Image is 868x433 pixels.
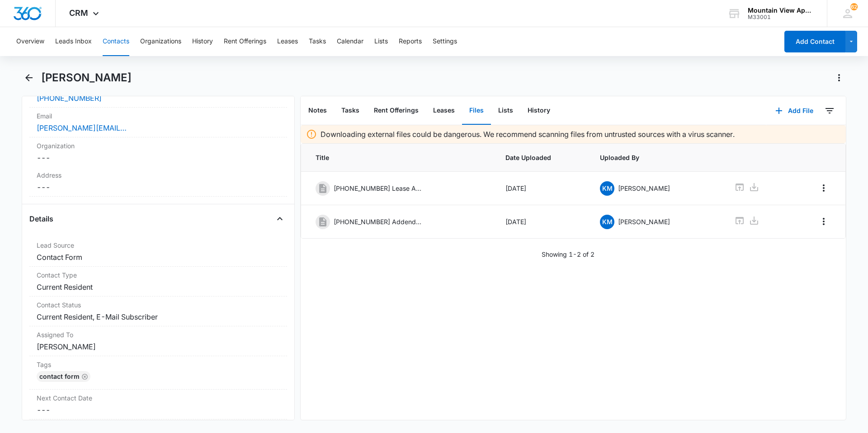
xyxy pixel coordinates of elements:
[462,97,491,125] button: Files
[37,270,280,280] label: Contact Type
[374,27,388,56] button: Lists
[337,27,363,56] button: Calendar
[37,122,127,133] a: [PERSON_NAME][EMAIL_ADDRESS][DOMAIN_NAME]
[37,311,280,322] dd: Current Resident, E-Mail Subscriber
[103,27,129,56] button: Contacts
[37,170,280,180] label: Address
[37,111,280,121] label: Email
[491,97,520,125] button: Lists
[495,172,590,205] td: [DATE]
[37,252,280,263] dd: Contact Form
[273,212,287,226] button: Close
[832,71,846,85] button: Actions
[224,27,266,56] button: Rent Offerings
[29,326,287,356] div: Assigned To[PERSON_NAME]
[55,27,92,56] button: Leads Inbox
[426,97,462,125] button: Leases
[29,267,287,297] div: Contact TypeCurrent Resident
[334,217,424,226] p: [PHONE_NUMBER] Addendums.pdf
[321,129,735,140] p: Downloading external files could be dangerous. We recommend scanning files from untrusted sources...
[748,14,814,20] div: account id
[29,356,287,390] div: TagsContact FormRemove
[850,3,858,10] div: notifications count
[29,137,287,167] div: Organization---
[37,282,280,292] dd: Current Resident
[29,213,53,224] h4: Details
[309,27,326,56] button: Tasks
[520,97,557,125] button: History
[816,214,831,229] button: Overflow Menu
[37,405,280,415] dd: ---
[37,141,280,151] label: Organization
[37,330,280,339] label: Assigned To
[69,8,88,18] span: CRM
[81,373,88,380] button: Remove
[505,153,579,162] span: Date Uploaded
[37,182,280,193] dd: ---
[748,7,814,14] div: account name
[37,152,280,163] dd: ---
[600,181,614,196] span: KM
[784,31,845,52] button: Add Contact
[192,27,213,56] button: History
[600,215,614,229] span: KM
[41,71,132,85] h1: [PERSON_NAME]
[37,341,280,352] dd: [PERSON_NAME]
[334,97,367,125] button: Tasks
[301,97,334,125] button: Notes
[816,181,831,195] button: Overflow Menu
[37,93,102,104] a: [PHONE_NUMBER]
[140,27,181,56] button: Organizations
[37,300,280,310] label: Contact Status
[29,167,287,197] div: Address---
[29,108,287,137] div: Email[PERSON_NAME][EMAIL_ADDRESS][DOMAIN_NAME]
[367,97,426,125] button: Rent Offerings
[433,27,457,56] button: Settings
[29,297,287,326] div: Contact StatusCurrent Resident, E-Mail Subscriber
[29,390,287,419] div: Next Contact Date---
[29,237,287,267] div: Lead SourceContact Form
[850,3,858,10] span: 62
[334,184,424,193] p: [PHONE_NUMBER] Lease Agreement.pdf
[316,153,484,162] span: Title
[399,27,422,56] button: Reports
[618,217,670,226] p: [PERSON_NAME]
[16,27,44,56] button: Overview
[822,104,837,118] button: Filters
[600,153,712,162] span: Uploaded By
[37,360,280,369] label: Tags
[495,205,590,239] td: [DATE]
[22,71,36,85] button: Back
[618,184,670,193] p: [PERSON_NAME]
[37,371,90,382] div: Contact Form
[542,249,594,259] p: Showing 1-2 of 2
[277,27,298,56] button: Leases
[37,393,280,403] label: Next Contact Date
[37,240,280,250] label: Lead Source
[766,100,822,122] button: Add File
